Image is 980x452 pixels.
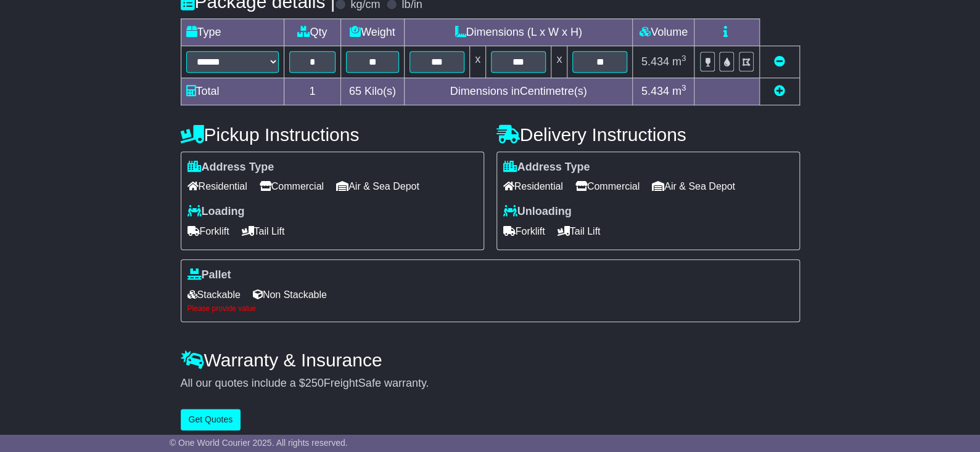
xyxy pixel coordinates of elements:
button: Get Quotes [181,409,241,430]
label: Loading [187,205,245,219]
td: Kilo(s) [341,78,405,105]
span: m [672,55,686,68]
span: Stackable [187,285,241,304]
td: x [551,46,567,78]
div: Please provide value [187,304,793,313]
sup: 3 [681,54,686,63]
span: 5.434 [641,85,669,97]
span: 250 [305,377,324,389]
sup: 3 [681,83,686,92]
h4: Pickup Instructions [181,124,484,145]
td: Dimensions (L x W x H) [404,18,633,46]
span: Air & Sea Depot [336,177,419,196]
span: Tail Lift [242,222,285,241]
span: Forklift [503,222,545,241]
td: Weight [341,18,405,46]
td: 1 [284,78,341,105]
span: Commercial [260,177,324,196]
td: Type [181,18,284,46]
span: 65 [349,85,361,97]
a: Add new item [774,85,785,97]
span: m [672,85,686,97]
span: Non Stackable [253,285,327,304]
h4: Delivery Instructions [496,124,800,145]
span: Tail Lift [558,222,601,241]
label: Pallet [187,268,231,282]
td: Volume [633,18,694,46]
span: Forklift [187,222,229,241]
td: x [469,46,485,78]
td: Total [181,78,284,105]
div: All our quotes include a $ FreightSafe warranty. [181,377,800,390]
span: Residential [187,177,247,196]
span: © One World Courier 2025. All rights reserved. [170,438,348,448]
label: Address Type [187,161,274,174]
a: Remove this item [774,55,785,68]
span: 5.434 [641,55,669,68]
span: Air & Sea Depot [652,177,735,196]
label: Address Type [503,161,590,174]
span: Commercial [575,177,640,196]
span: Residential [503,177,563,196]
td: Dimensions in Centimetre(s) [404,78,633,105]
td: Qty [284,18,341,46]
label: Unloading [503,205,572,219]
h4: Warranty & Insurance [181,350,800,370]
